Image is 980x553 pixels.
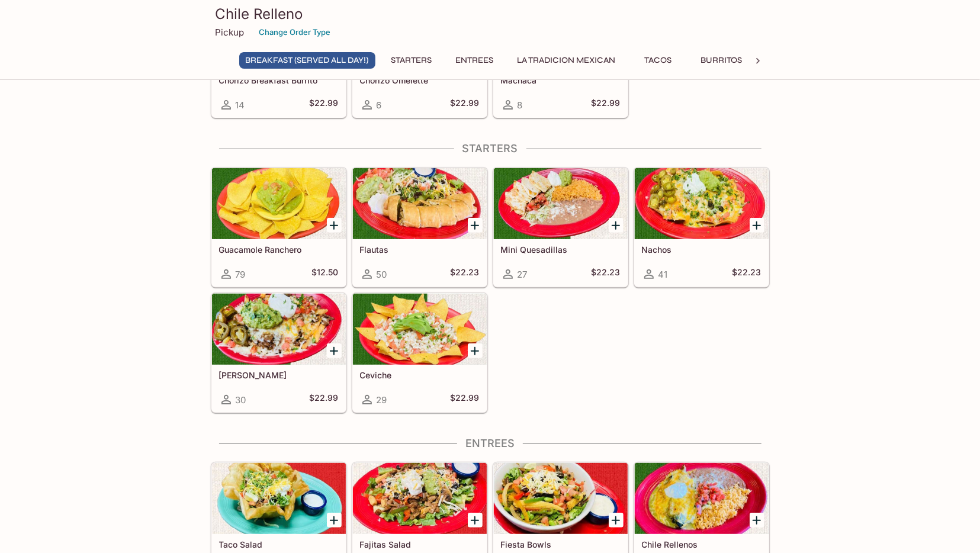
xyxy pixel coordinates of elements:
a: [PERSON_NAME]30$22.99 [211,293,346,413]
span: 8 [518,99,523,111]
a: Mini Quesadillas27$22.23 [493,168,628,287]
h5: $22.99 [310,98,339,112]
div: Nachos [635,168,769,239]
span: 27 [518,269,528,280]
h5: Flautas [360,245,480,255]
span: 6 [377,99,382,111]
h5: Machaca [501,75,621,85]
h5: Fajitas Salad [360,539,480,549]
h5: $22.99 [451,393,480,407]
h5: [PERSON_NAME] [219,370,339,380]
button: Add Mini Quesadillas [609,218,624,233]
span: 50 [377,269,387,280]
button: Add Carne Asada Fries [327,343,342,358]
a: Flautas50$22.23 [352,168,487,287]
button: La Tradicion Mexican [511,52,622,69]
h5: Taco Salad [219,539,339,549]
div: Ceviche [353,294,487,365]
h5: $22.23 [451,267,480,281]
button: Add Guacamole Ranchero [327,218,342,233]
div: Fiesta Bowls [494,463,628,534]
button: Burritos [695,52,749,69]
button: Add Taco Salad [327,513,342,528]
h5: Ceviche [360,370,480,380]
span: 14 [236,99,245,111]
span: 41 [658,269,668,280]
button: Add Flautas [468,218,483,233]
h5: $22.99 [592,98,621,112]
p: Pickup [216,27,245,38]
h5: $22.99 [310,393,339,407]
button: Add Fajitas Salad [468,513,483,528]
h4: Entrees [211,437,770,450]
button: Add Nachos [750,218,764,233]
h5: Fiesta Bowls [501,539,621,549]
h5: $12.50 [312,267,339,281]
h5: Chorizo Breakfast Burrito [219,75,339,85]
h5: Chorizo Omelette [360,75,480,85]
a: Nachos41$22.23 [634,168,769,287]
h5: $22.23 [732,267,761,281]
h5: Chile Rellenos [642,539,761,549]
button: Entrees [448,52,502,69]
a: Ceviche29$22.99 [352,293,487,413]
button: Breakfast (Served ALL DAY!) [239,52,375,69]
span: 30 [236,394,246,406]
button: Add Fiesta Bowls [609,513,624,528]
div: Fajitas Salad [353,463,487,534]
h5: $22.99 [451,98,480,112]
button: Add Ceviche [468,343,483,358]
div: Taco Salad [212,463,346,534]
div: Chile Rellenos [635,463,769,534]
button: Change Order Type [254,23,336,41]
h5: Guacamole Ranchero [219,245,339,255]
span: 79 [236,269,246,280]
div: Guacamole Ranchero [212,168,346,239]
div: Flautas [353,168,487,239]
span: 29 [377,394,387,406]
div: Carne Asada Fries [212,294,346,365]
div: Mini Quesadillas [494,168,628,239]
button: Add Chile Rellenos [750,513,764,528]
h5: $22.23 [592,267,621,281]
h5: Nachos [642,245,761,255]
button: Starters [385,52,439,69]
h4: Starters [211,142,770,155]
h3: Chile Relleno [216,5,765,23]
a: Guacamole Ranchero79$12.50 [211,168,346,287]
button: Tacos [632,52,685,69]
h5: Mini Quesadillas [501,245,621,255]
